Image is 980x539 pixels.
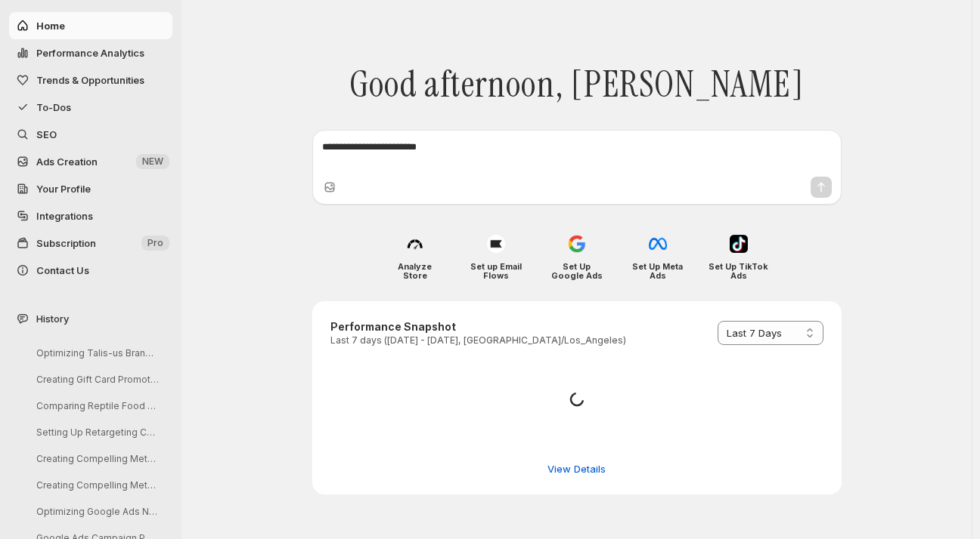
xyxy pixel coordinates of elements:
[330,334,626,346] p: Last 7 days ([DATE] - [DATE], [GEOGRAPHIC_DATA]/Los_Angeles)
[9,202,172,229] a: Integrations
[36,210,93,222] span: Integrations
[36,74,144,86] span: Trends & Opportunities
[142,156,163,168] span: NEW
[24,341,168,365] button: Optimizing Talis-us Brand Entity Page
[36,183,91,195] span: Your Profile
[385,262,445,280] h4: Analyze Store
[9,94,172,121] button: To-Dos
[36,128,57,140] span: SEO
[36,237,96,249] span: Subscription
[547,461,606,476] span: View Details
[9,121,172,148] a: SEO
[24,473,168,497] button: Creating Compelling Meta Ad Creatives
[24,368,168,391] button: Creating Gift Card Promotions
[24,447,168,470] button: Creating Compelling Meta Ads Creatives
[709,262,768,280] h4: Set Up TikTok Ads
[649,235,667,253] img: Set Up Meta Ads icon
[9,66,172,94] button: Trends & Opportunities
[9,148,172,175] button: Ads Creation
[147,237,163,249] span: Pro
[9,229,172,257] button: Subscription
[322,180,337,195] button: Upload image
[24,500,168,523] button: Optimizing Google Ads Negative Keywords
[36,311,69,326] span: History
[568,235,586,253] img: Set Up Google Ads icon
[466,262,526,280] h4: Set up Email Flows
[330,319,626,334] h3: Performance Snapshot
[406,235,424,253] img: Analyze Store icon
[547,262,606,280] h4: Set Up Google Ads
[36,20,65,32] span: Home
[538,457,615,481] button: View detailed performance
[36,47,144,59] span: Performance Analytics
[36,156,98,168] span: Ads Creation
[349,63,804,106] span: Good afternoon, [PERSON_NAME]
[36,264,89,276] span: Contact Us
[24,394,168,417] button: Comparing Reptile Food Vendors: Quality & Delivery
[487,235,505,253] img: Set up Email Flows icon
[9,257,172,284] button: Contact Us
[36,101,71,113] span: To-Dos
[9,12,172,39] button: Home
[9,175,172,202] a: Your Profile
[628,262,687,280] h4: Set Up Meta Ads
[9,39,172,66] button: Performance Analytics
[730,235,748,253] img: Set Up TikTok Ads icon
[24,420,168,444] button: Setting Up Retargeting Campaigns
